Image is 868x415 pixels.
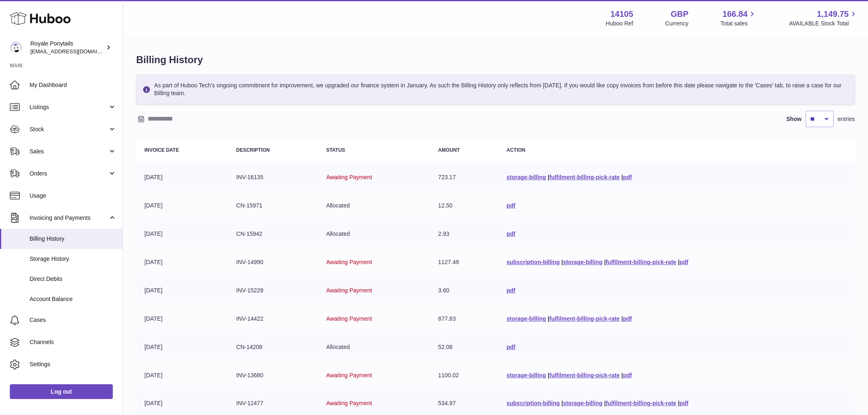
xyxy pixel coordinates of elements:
td: INV-15228 [228,278,318,303]
a: fulfilment-billing-pick-rate [606,259,676,265]
strong: Invoice Date [144,147,179,153]
td: 2.93 [430,222,498,246]
span: | [548,174,549,180]
a: storage-billing [507,372,546,379]
a: subscription-billing [507,259,560,265]
a: storage-billing [563,259,602,265]
span: Usage [30,192,116,200]
span: | [548,315,549,322]
a: pdf [507,202,516,209]
span: Awaiting Payment [326,315,372,322]
td: 3.60 [430,278,498,303]
td: INV-16135 [228,165,318,189]
a: fulfilment-billing-pick-rate [549,372,620,379]
td: [DATE] [136,307,228,331]
td: [DATE] [136,363,228,388]
div: Huboo Ref [606,20,633,27]
a: Log out [10,384,113,399]
span: | [678,259,679,265]
td: [DATE] [136,194,228,218]
img: internalAdmin-14105@internal.huboo.com [10,41,22,54]
a: fulfilment-billing-pick-rate [549,315,620,322]
span: Direct Debits [30,275,116,283]
a: 166.84 Total sales [720,9,757,27]
td: CN-15971 [228,194,318,218]
span: My Dashboard [30,81,116,89]
span: Stock [30,125,108,133]
span: Awaiting Payment [326,400,372,406]
span: Allocated [326,202,350,209]
span: 166.84 [722,9,747,20]
td: 1127.49 [430,250,498,274]
span: Total sales [720,20,757,27]
td: 52.08 [430,335,498,359]
span: Storage History [30,255,116,263]
span: Allocated [326,230,350,237]
span: Sales [30,148,108,155]
a: storage-billing [507,315,546,322]
td: INV-14422 [228,307,318,331]
h1: Billing History [136,53,855,66]
td: CN-14208 [228,335,318,359]
span: Invoicing and Payments [30,214,108,222]
span: Awaiting Payment [326,287,372,294]
span: | [562,400,563,406]
span: Listings [30,103,108,111]
span: Cases [30,316,116,324]
span: entries [838,115,855,123]
a: pdf [623,174,632,180]
div: As part of Huboo Tech's ongoing commitment for improvement, we upgraded our finance system in Jan... [136,75,855,104]
span: Orders [30,170,108,178]
span: 1,149.75 [817,9,849,20]
span: | [562,259,563,265]
td: 723.17 [430,165,498,189]
a: pdf [507,287,516,294]
td: INV-13680 [228,363,318,388]
strong: Status [326,147,345,153]
div: Currency [665,20,689,27]
span: | [548,372,549,379]
td: 877.83 [430,307,498,331]
span: AVAILABLE Stock Total [789,20,858,27]
span: | [621,315,623,322]
span: | [678,400,679,406]
a: pdf [623,315,632,322]
span: Awaiting Payment [326,372,372,379]
strong: GBP [671,9,688,20]
strong: Action [507,147,525,153]
a: subscription-billing [507,400,560,406]
td: 12.50 [430,194,498,218]
a: pdf [679,259,688,265]
span: | [604,259,606,265]
label: Show [786,115,802,123]
a: pdf [507,230,516,237]
td: [DATE] [136,250,228,274]
td: [DATE] [136,165,228,189]
td: CN-15942 [228,222,318,246]
span: Account Balance [30,295,116,303]
strong: 14105 [610,9,633,20]
td: 1100.02 [430,363,498,388]
td: [DATE] [136,278,228,303]
td: [DATE] [136,335,228,359]
span: Awaiting Payment [326,259,372,265]
td: INV-14990 [228,250,318,274]
a: fulfilment-billing-pick-rate [606,400,676,406]
strong: Amount [438,147,460,153]
a: pdf [507,344,516,350]
a: storage-billing [507,174,546,180]
span: Settings [30,360,116,368]
a: 1,149.75 AVAILABLE Stock Total [789,9,858,27]
span: Awaiting Payment [326,174,372,180]
span: Channels [30,338,116,346]
a: fulfilment-billing-pick-rate [549,174,620,180]
span: Billing History [30,235,116,243]
strong: Description [236,147,270,153]
td: [DATE] [136,222,228,246]
span: | [621,174,623,180]
span: Allocated [326,344,350,350]
div: Royale Ponytails [30,40,104,55]
span: | [621,372,623,379]
a: pdf [679,400,688,406]
a: pdf [623,372,632,379]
